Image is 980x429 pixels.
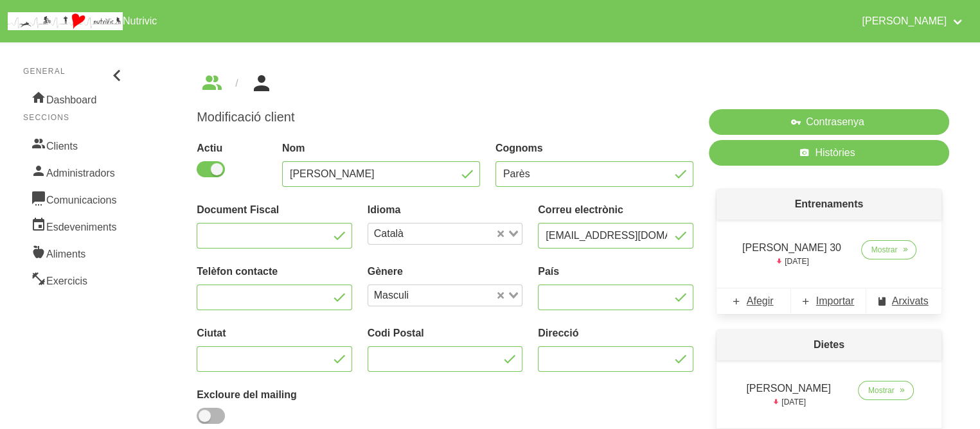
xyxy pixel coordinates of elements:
label: Nom [282,141,480,156]
label: Cognoms [495,141,693,156]
a: Administradors [23,158,127,185]
a: Comunicacions [23,185,127,212]
a: Aliments [23,239,127,266]
label: Correu electrònic [538,202,693,218]
p: Seccions [23,112,127,123]
p: General [23,66,127,77]
a: Mostrar [858,381,914,400]
td: [PERSON_NAME] [732,376,846,413]
label: Direcció [538,326,693,341]
a: Mostrar [861,240,917,259]
p: [DATE] [740,256,844,267]
img: company_logo [8,12,123,30]
p: Dietes [717,329,941,360]
label: Ciutat [197,326,352,341]
input: Search for option [408,226,494,241]
label: Telèfon contacte [197,264,352,279]
a: Importar [791,288,866,314]
div: Search for option [368,223,523,245]
label: Actiu [197,141,267,156]
div: Search for option [368,285,523,306]
a: Dashboard [23,85,127,112]
a: Afegir [717,288,792,314]
label: Idioma [368,202,523,218]
span: Arxivats [892,293,929,309]
span: Importar [816,293,855,309]
a: Clients [23,131,127,158]
span: Masculi [371,288,412,303]
a: [PERSON_NAME] [854,5,972,37]
nav: breadcrumbs [197,73,949,94]
span: Mostrar [871,244,898,256]
label: Gènere [368,264,523,279]
a: Esdeveniments [23,212,127,239]
input: Search for option [413,288,494,303]
label: Document Fiscal [197,202,352,218]
span: Històries [815,145,855,161]
h1: Modificació client [197,109,693,125]
label: País [538,264,693,279]
a: Exercicis [23,266,127,293]
span: Contrasenya [806,114,864,130]
p: Entrenaments [717,189,941,220]
span: Mostrar [868,385,895,396]
a: Històries [709,140,949,166]
p: [DATE] [740,396,838,408]
span: Català [371,226,407,241]
button: Clear Selected [497,291,504,301]
span: Afegir [747,293,774,309]
button: Contrasenya [709,109,949,135]
button: Clear Selected [497,229,504,239]
td: [PERSON_NAME] 30 [732,235,851,272]
label: Excloure del mailing [197,387,352,403]
a: Arxivats [866,288,941,314]
label: Codi Postal [368,326,523,341]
